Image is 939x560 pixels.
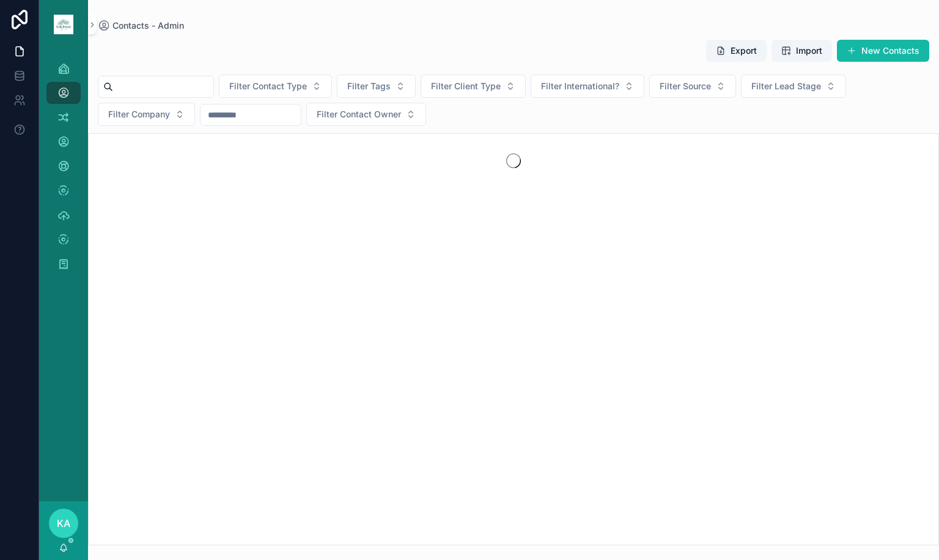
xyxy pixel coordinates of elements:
[108,108,170,120] span: Filter Company
[54,15,73,34] img: App logo
[531,75,644,98] button: Select Button
[98,103,195,126] button: Select Button
[347,80,391,92] span: Filter Tags
[771,40,832,62] button: Import
[98,20,184,32] a: Contacts - Admin
[337,75,416,98] button: Select Button
[706,40,767,62] button: Export
[541,80,619,92] span: Filter International?
[112,20,184,32] span: Contacts - Admin
[431,80,501,92] span: Filter Client Type
[57,516,70,531] span: KA
[741,75,846,98] button: Select Button
[421,75,526,98] button: Select Button
[306,103,426,126] button: Select Button
[649,75,736,98] button: Select Button
[229,80,307,92] span: Filter Contact Type
[660,80,711,92] span: Filter Source
[751,80,821,92] span: Filter Lead Stage
[317,108,401,120] span: Filter Contact Owner
[39,49,88,291] div: scrollable content
[219,75,332,98] button: Select Button
[796,45,822,57] span: Import
[837,40,929,62] button: New Contacts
